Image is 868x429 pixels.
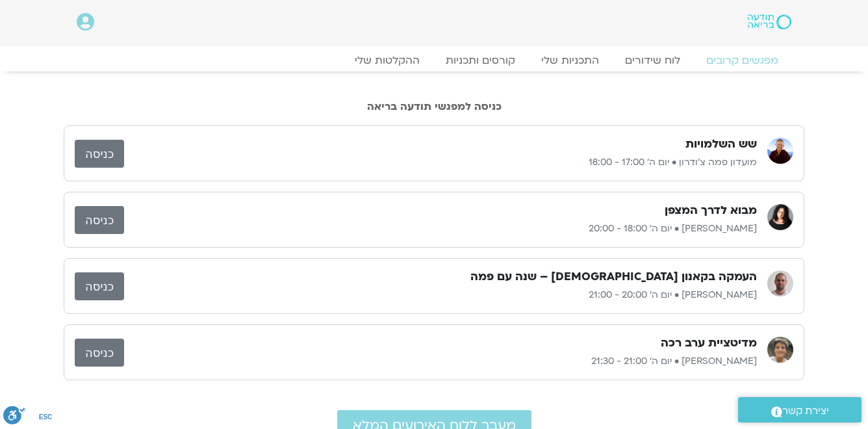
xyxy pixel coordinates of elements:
[75,339,124,367] a: כניסה
[738,397,862,422] a: יצירת קשר
[124,354,757,369] p: [PERSON_NAME] • יום ה׳ 21:00 - 21:30
[124,155,757,170] p: מועדון פמה צ'ודרון • יום ה׳ 17:00 - 18:00
[612,54,693,67] a: לוח שידורים
[528,54,612,67] a: התכניות שלי
[124,221,757,237] p: [PERSON_NAME] • יום ה׳ 18:00 - 20:00
[693,54,791,67] a: מפגשים קרובים
[767,270,793,296] img: דקל קנטי
[75,272,124,300] a: כניסה
[685,136,757,152] h3: שש השלמויות
[124,287,757,303] p: [PERSON_NAME] • יום ה׳ 20:00 - 21:00
[767,337,793,363] img: נעם גרייף
[782,402,829,420] span: יצירת קשר
[661,335,757,351] h3: מדיטציית ערב רכה
[75,140,124,168] a: כניסה
[77,54,791,67] nav: Menu
[665,203,757,218] h3: מבוא לדרך המצפן
[767,204,793,230] img: ארנינה קשתן
[767,138,793,164] img: מועדון פמה צ'ודרון
[470,269,757,285] h3: העמקה בקאנון [DEMOGRAPHIC_DATA] – שנה עם פמה
[64,101,804,112] h2: כניסה למפגשי תודעה בריאה
[75,206,124,234] a: כניסה
[433,54,528,67] a: קורסים ותכניות
[342,54,433,67] a: ההקלטות שלי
